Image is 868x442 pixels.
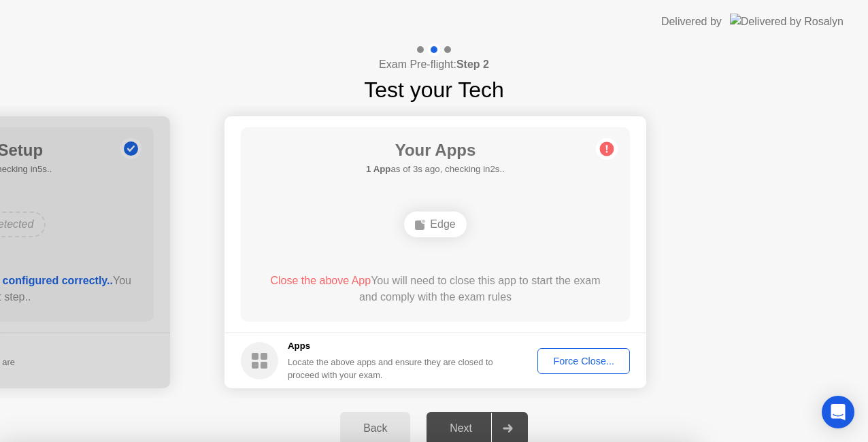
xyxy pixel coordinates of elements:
div: Force Close... [542,356,625,367]
img: Delivered by Rosalyn [730,14,844,29]
div: Edge [404,211,466,237]
div: Delivered by [661,14,722,30]
div: Back [344,422,406,435]
h1: Your Apps [366,138,505,163]
b: 1 App [366,164,390,174]
h5: as of 3s ago, checking in2s.. [366,163,505,176]
div: Locate the above apps and ensure they are closed to proceed with your exam. [288,356,494,381]
h4: Exam Pre-flight: [379,56,489,73]
div: Open Intercom Messenger [822,396,854,428]
div: Next [431,422,491,435]
h5: Apps [288,339,494,353]
h1: Test your Tech [364,73,504,106]
div: You will need to close this app to start the exam and comply with the exam rules [261,273,611,305]
b: Step 2 [456,58,489,70]
span: Close the above App [270,275,371,286]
